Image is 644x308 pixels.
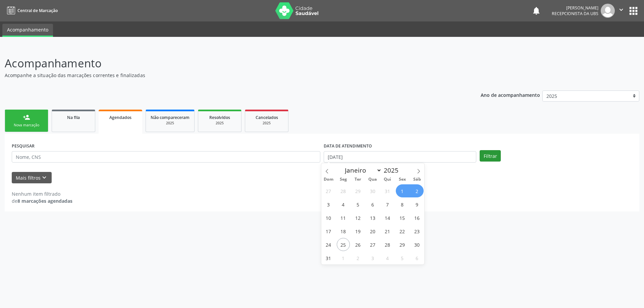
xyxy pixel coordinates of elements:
div: 2025 [250,121,283,126]
button: Mais filtroskeyboard_arrow_down [12,172,52,184]
span: Setembro 4, 2025 [381,251,394,264]
span: Agosto 3, 2025 [322,198,335,211]
span: Agosto 16, 2025 [411,211,424,224]
span: Agosto 4, 2025 [337,198,350,211]
span: Setembro 2, 2025 [352,251,365,264]
span: Setembro 1, 2025 [337,251,350,264]
span: Agosto 27, 2025 [366,238,379,251]
span: Setembro 5, 2025 [396,251,409,264]
span: Setembro 6, 2025 [411,251,424,264]
span: Agosto 26, 2025 [352,238,365,251]
label: DATA DE ATENDIMENTO [324,141,372,151]
label: PESQUISAR [12,141,35,151]
span: Agosto 13, 2025 [366,211,379,224]
input: Selecione um intervalo [324,151,476,163]
i: keyboard_arrow_down [41,174,48,181]
span: Agosto 20, 2025 [366,225,379,238]
span: Seg [336,177,351,182]
span: Agosto 23, 2025 [411,225,424,238]
button: apps [628,5,639,17]
strong: 8 marcações agendadas [17,198,72,204]
span: Agendados [109,115,131,120]
span: Ter [351,177,365,182]
span: Agosto 21, 2025 [381,225,394,238]
span: Resolvidos [209,115,230,120]
span: Agosto 8, 2025 [396,198,409,211]
span: Agosto 6, 2025 [366,198,379,211]
span: Agosto 7, 2025 [381,198,394,211]
span: Qua [365,177,380,182]
button: Filtrar [480,150,501,162]
span: Agosto 25, 2025 [337,238,350,251]
span: Na fila [67,115,80,120]
div: [PERSON_NAME] [552,5,598,11]
span: Agosto 14, 2025 [381,211,394,224]
span: Setembro 3, 2025 [366,251,379,264]
span: Sex [395,177,410,182]
div: Nova marcação [10,123,43,128]
span: Sáb [410,177,424,182]
span: Julho 29, 2025 [352,184,365,197]
a: Acompanhamento [2,24,53,37]
p: Acompanhamento [5,55,449,72]
span: Julho 28, 2025 [337,184,350,197]
span: Agosto 17, 2025 [322,225,335,238]
span: Agosto 15, 2025 [396,211,409,224]
span: Agosto 18, 2025 [337,225,350,238]
img: img [601,4,615,18]
span: Dom [321,177,336,182]
span: Agosto 24, 2025 [322,238,335,251]
p: Ano de acompanhamento [481,90,540,99]
a: Central de Marcação [5,5,58,16]
span: Central de Marcação [17,8,58,13]
span: Agosto 5, 2025 [352,198,365,211]
div: person_add [23,114,30,121]
input: Year [382,166,404,175]
span: Agosto 10, 2025 [322,211,335,224]
div: 2025 [203,121,236,126]
span: Agosto 1, 2025 [396,184,409,197]
span: Agosto 19, 2025 [352,225,365,238]
span: Agosto 9, 2025 [411,198,424,211]
span: Não compareceram [151,115,190,120]
span: Agosto 22, 2025 [396,225,409,238]
span: Agosto 30, 2025 [411,238,424,251]
div: Nenhum item filtrado [12,190,72,197]
span: Agosto 29, 2025 [396,238,409,251]
span: Julho 31, 2025 [381,184,394,197]
span: Recepcionista da UBS [552,11,598,16]
p: Acompanhe a situação das marcações correntes e finalizadas [5,72,449,79]
div: 2025 [151,121,190,126]
span: Cancelados [256,115,278,120]
button: notifications [532,6,541,15]
div: de [12,197,72,204]
span: Agosto 31, 2025 [322,251,335,264]
span: Julho 30, 2025 [366,184,379,197]
input: Nome, CNS [12,151,320,163]
button:  [615,4,628,18]
span: Agosto 2, 2025 [411,184,424,197]
span: Agosto 11, 2025 [337,211,350,224]
span: Agosto 12, 2025 [352,211,365,224]
i:  [618,6,625,13]
span: Qui [380,177,395,182]
span: Julho 27, 2025 [322,184,335,197]
select: Month [342,166,382,175]
span: Agosto 28, 2025 [381,238,394,251]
